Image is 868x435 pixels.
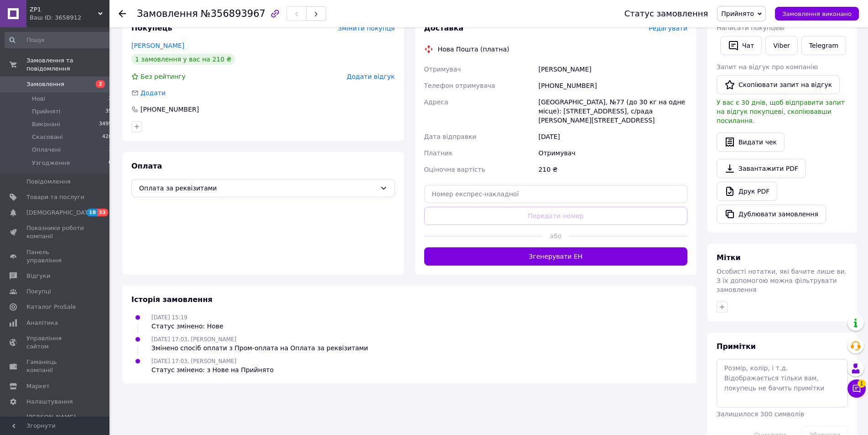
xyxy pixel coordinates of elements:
span: 33 [97,209,108,216]
span: Нові [32,95,45,103]
span: Повідомлення [26,178,71,186]
span: [DEMOGRAPHIC_DATA] [26,209,94,217]
span: №356893967 [201,8,265,19]
input: Пошук [5,32,113,48]
input: Номер експрес-накладної [424,185,688,203]
div: Нова Пошта (платна) [436,45,512,54]
span: [DATE] 17:03, [PERSON_NAME] [151,336,236,343]
span: 2 [109,95,112,103]
div: [GEOGRAPHIC_DATA], №77 (до 30 кг на одне місце): [STREET_ADDRESS], с/рада [PERSON_NAME][STREET_AD... [536,94,689,128]
span: Замовлення [26,80,64,88]
span: Покупці [26,287,51,296]
span: Мітки [717,253,741,262]
a: [PERSON_NAME] [131,42,184,49]
span: Особисті нотатки, які бачите лише ви. З їх допомогою можна фільтрувати замовлення [717,268,847,293]
span: 1 [858,379,866,388]
span: Панель управління [26,248,84,265]
div: Статус змінено: Нове [151,322,223,331]
button: Згенерувати ЕН [424,247,688,266]
span: 18 [87,209,97,216]
span: Примітки [717,342,756,351]
span: Прийняті [32,107,60,116]
span: Платник [424,149,453,157]
div: [PHONE_NUMBER] [536,77,689,94]
span: 428 [102,133,112,141]
span: Замовлення та повідомлення [26,56,109,73]
span: [DATE] 15:19 [151,314,187,321]
div: Статус замовлення [624,9,708,18]
a: Друк PDF [717,182,777,201]
span: У вас є 30 днів, щоб відправити запит на відгук покупцеві, скопіювавши посилання. [717,99,845,124]
span: Показники роботи компанії [26,224,84,241]
div: Ваш ID: 3658912 [30,14,109,22]
div: [PERSON_NAME] [536,61,689,77]
span: Доставка [424,24,464,32]
span: Маркет [26,382,50,390]
button: Чат [720,36,762,55]
span: Телефон отримувача [424,82,495,89]
span: Залишилося 300 символів [717,410,804,418]
span: Гаманець компанії [26,358,84,374]
span: Дата відправки [424,133,477,140]
span: Налаштування [26,398,73,406]
span: Без рейтингу [140,73,186,80]
span: 1 [109,146,112,154]
span: Отримувач [424,66,461,73]
button: Дублювати замовлення [717,205,826,224]
span: Виконані [32,120,60,128]
a: Завантажити PDF [717,159,806,178]
span: Управління сайтом [26,334,84,351]
span: ZP1 [30,5,98,14]
button: Видати чек [717,133,785,152]
div: Змінено спосіб оплати з Пром-оплата на Оплата за реквізитами [151,343,368,353]
span: Замовлення виконано [782,10,852,17]
span: Каталог ProSale [26,303,76,311]
button: Чат з покупцем1 [847,379,866,398]
div: Повернутися назад [119,9,126,18]
span: [DATE] 17:03, [PERSON_NAME] [151,358,236,364]
span: Відгуки [26,272,50,280]
span: Аналітика [26,319,58,327]
span: Додати [140,89,166,97]
div: 210 ₴ [536,161,689,178]
a: Telegram [801,36,846,55]
div: [PHONE_NUMBER] [140,105,200,114]
span: Запит на відгук про компанію [717,63,818,71]
span: Оціночна вартість [424,166,485,173]
span: Змінити покупця [338,25,395,32]
span: Історія замовлення [131,295,213,304]
span: Оплата [131,162,162,170]
span: Додати відгук [347,73,395,80]
span: 2 [96,80,105,88]
div: Отримувач [536,145,689,161]
button: Скопіювати запит на відгук [717,75,840,94]
div: Статус змінено: з Нове на Прийнято [151,365,274,374]
div: 1 замовлення у вас на 210 ₴ [131,54,235,65]
span: Оплата за реквізитами [139,183,376,193]
span: Оплачені [32,146,61,154]
span: Замовлення [137,8,198,19]
span: 3495 [99,120,112,128]
span: Товари та послуги [26,193,84,201]
span: Скасовані [32,133,63,141]
span: Узгодження [32,159,70,167]
span: Покупець [131,24,172,32]
span: 35 [105,107,112,116]
button: Замовлення виконано [775,7,859,20]
a: Viber [765,36,797,55]
span: або [542,231,569,241]
span: Прийнято [721,10,754,17]
span: Редагувати [649,25,687,32]
span: Написати покупцеві [717,24,785,31]
div: [DATE] [536,128,689,145]
span: 0 [109,159,112,167]
span: Адреса [424,98,448,106]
